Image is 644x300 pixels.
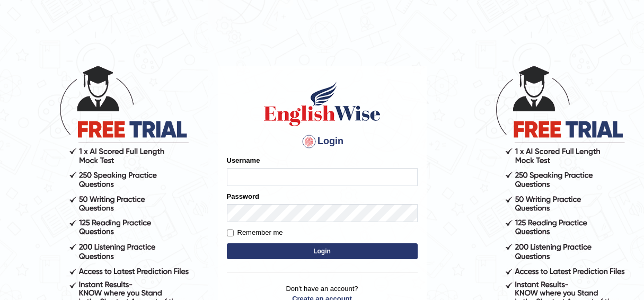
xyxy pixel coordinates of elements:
[227,243,418,259] button: Login
[227,133,418,150] h4: Login
[262,80,383,128] img: Logo of English Wise sign in for intelligent practice with AI
[227,155,260,165] label: Username
[227,191,259,201] label: Password
[227,230,234,236] input: Remember me
[227,227,283,238] label: Remember me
